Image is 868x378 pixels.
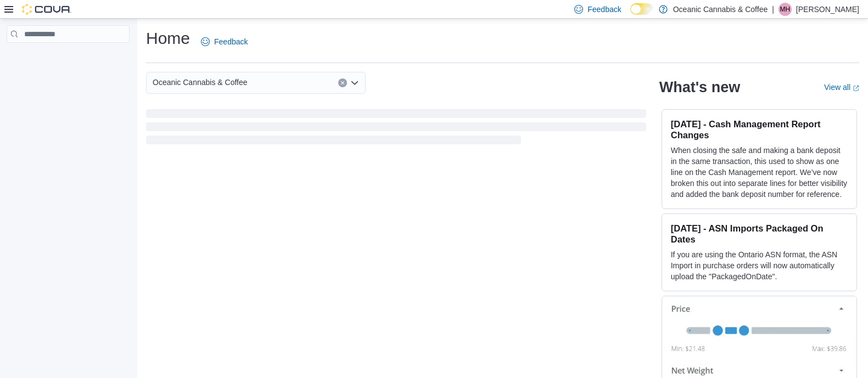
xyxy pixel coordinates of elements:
span: Feedback [587,4,621,15]
input: Dark Mode [630,3,653,15]
span: MH [780,3,791,16]
p: When closing the safe and making a bank deposit in the same transaction, this used to show as one... [671,145,848,200]
img: Cova [22,4,71,15]
h3: [DATE] - Cash Management Report Changes [671,119,848,140]
p: Oceanic Cannabis & Coffee [673,3,768,16]
span: Oceanic Cannabis & Coffee [153,76,248,89]
button: Open list of options [350,78,359,87]
nav: Complex example [7,45,130,71]
svg: External link [853,85,859,92]
a: Feedback [197,31,252,53]
span: Feedback [214,36,248,47]
div: Miguel Hawkins [779,3,792,16]
button: Clear input [338,78,347,87]
p: If you are using the Ontario ASN format, the ASN Import in purchase orders will now automatically... [671,249,848,282]
h3: [DATE] - ASN Imports Packaged On Dates [671,223,848,245]
p: [PERSON_NAME] [796,3,859,16]
span: Loading [146,111,646,146]
p: | [772,3,774,16]
h1: Home [146,27,190,49]
a: View allExternal link [824,83,859,92]
h2: What's new [659,78,740,96]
